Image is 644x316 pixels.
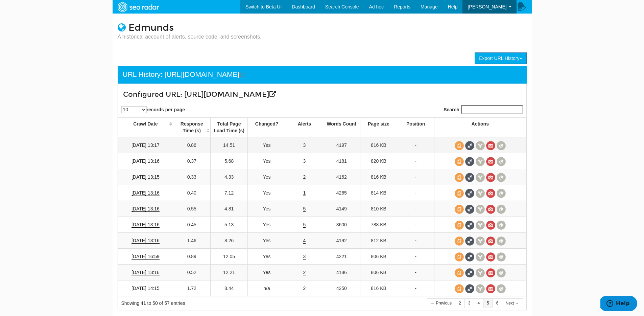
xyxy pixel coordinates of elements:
[397,153,434,169] td: -
[397,118,434,137] th: Position
[173,118,211,137] th: Response Time (s): activate to sort column ascending
[211,201,248,217] td: 4.81
[465,284,474,293] span: Full Source Diff
[497,252,506,262] span: Compare screenshots
[323,233,360,249] td: 4192
[211,280,248,296] td: 8.44
[360,249,397,265] td: 806 KB
[448,4,458,9] span: Help
[455,298,465,308] a: 2
[360,217,397,233] td: 788 KB
[465,189,474,198] span: Full Source Diff
[132,190,160,196] a: [DATE] 13:16
[476,236,485,246] span: View headers
[173,153,211,169] td: 0.37
[173,233,211,249] td: 1.46
[486,189,495,198] span: View screenshot
[455,236,464,246] span: View source
[497,189,506,198] span: Compare screenshots
[211,169,248,185] td: 4.33
[323,118,360,137] th: Words Count
[211,137,248,153] td: 14.51
[303,158,306,164] a: 3
[397,137,434,153] td: -
[486,157,495,166] span: View screenshot
[455,221,464,230] span: View source
[465,221,474,230] span: Full Source Diff
[455,189,464,198] span: View source
[497,221,506,230] span: Compare screenshots
[369,4,384,9] span: Ad hoc
[123,69,245,80] div: URL History: [URL][DOMAIN_NAME]
[476,173,485,182] span: View headers
[303,270,306,275] a: 2
[468,4,506,9] span: [PERSON_NAME]
[455,252,464,262] span: View source
[360,280,397,296] td: 816 KB
[476,252,485,262] span: View headers
[455,173,464,182] span: View source
[173,217,211,233] td: 0.45
[476,157,485,166] span: View headers
[323,185,360,201] td: 4265
[444,105,523,114] label: Search:
[600,296,637,313] iframe: Opens a widget where you can find more information
[121,106,185,113] label: records per page
[394,4,410,9] span: Reports
[303,286,306,291] a: 2
[360,137,397,153] td: 816 KB
[247,153,286,169] td: Yes
[497,205,506,214] span: Compare screenshots
[465,173,474,182] span: Full Source Diff
[497,157,506,166] span: Compare screenshots
[397,185,434,201] td: -
[323,249,360,265] td: 4221
[493,298,502,308] a: 6
[128,22,174,33] a: Edmunds
[427,298,455,308] a: ← Previous
[455,157,464,166] span: View source
[486,236,495,246] span: View screenshot
[465,268,474,277] span: Full Source Diff
[497,173,506,182] span: Compare screenshots
[455,268,464,277] span: View source
[476,268,485,277] span: View headers
[360,185,397,201] td: 814 KB
[465,236,474,246] span: Full Source Diff
[286,118,323,137] th: Alerts
[173,249,211,265] td: 0.89
[465,252,474,262] span: Full Source Diff
[486,173,495,182] span: View screenshot
[360,169,397,185] td: 816 KB
[211,265,248,280] td: 12.21
[132,206,160,212] a: [DATE] 13:16
[465,205,474,214] span: Full Source Diff
[173,185,211,201] td: 0.40
[303,206,306,212] a: 5
[132,142,160,148] a: [DATE] 13:17
[397,280,434,296] td: -
[325,4,359,9] span: Search Console
[486,284,495,293] span: View screenshot
[483,298,493,308] a: 5
[397,169,434,185] td: -
[211,233,248,249] td: 8.26
[360,265,397,280] td: 806 KB
[486,221,495,230] span: View screenshot
[502,298,523,308] a: Next →
[173,137,211,153] td: 0.86
[173,169,211,185] td: 0.33
[476,221,485,230] span: View headers
[486,268,495,277] span: View screenshot
[397,233,434,249] td: -
[360,201,397,217] td: 810 KB
[118,33,262,41] small: A historical account of alerts, source code, and screenshots.
[397,217,434,233] td: -
[211,153,248,169] td: 5.68
[323,201,360,217] td: 4149
[247,217,286,233] td: Yes
[434,118,526,137] th: Actions
[173,280,211,296] td: 1.72
[360,233,397,249] td: 812 KB
[132,254,160,259] a: [DATE] 16:59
